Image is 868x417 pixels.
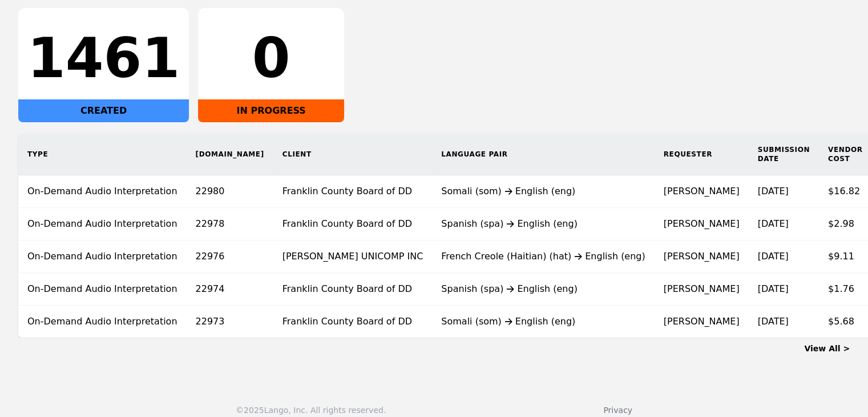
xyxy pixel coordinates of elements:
td: On-Demand Audio Interpretation [18,306,187,338]
td: 22978 [187,208,273,240]
th: Submission Date [749,134,819,175]
time: [DATE] [758,218,789,229]
td: 22976 [187,240,273,273]
td: [PERSON_NAME] [655,208,749,240]
td: On-Demand Audio Interpretation [18,273,187,306]
time: [DATE] [758,283,789,294]
time: [DATE] [758,186,789,197]
th: Type [18,134,187,175]
div: Spanish (spa) English (eng) [441,217,645,231]
td: On-Demand Audio Interpretation [18,208,187,240]
td: [PERSON_NAME] [655,306,749,338]
td: 22974 [187,273,273,306]
td: [PERSON_NAME] [655,240,749,273]
td: Franklin County Board of DD [273,273,433,306]
td: On-Demand Audio Interpretation [18,175,187,208]
div: French Creole (Haitian) (hat) English (eng) [441,250,645,263]
a: View All > [804,344,850,353]
td: [PERSON_NAME] UNICOMP INC [273,240,433,273]
th: Language Pair [432,134,654,175]
div: Somali (som) English (eng) [441,185,645,198]
div: © 2025 Lango, Inc. All rights reserved. [236,404,386,416]
td: [PERSON_NAME] [655,175,749,208]
time: [DATE] [758,251,789,262]
div: Spanish (spa) English (eng) [441,282,645,296]
td: Franklin County Board of DD [273,306,433,338]
th: Client [273,134,433,175]
th: Requester [655,134,749,175]
td: 22973 [187,306,273,338]
td: [PERSON_NAME] [655,273,749,306]
div: IN PROGRESS [198,99,344,122]
div: 0 [207,31,335,86]
td: On-Demand Audio Interpretation [18,240,187,273]
div: CREATED [18,99,189,122]
td: Franklin County Board of DD [273,208,433,240]
td: Franklin County Board of DD [273,175,433,208]
a: Privacy [603,406,632,415]
th: [DOMAIN_NAME] [187,134,273,175]
time: [DATE] [758,316,789,327]
div: 1461 [27,31,180,86]
div: Somali (som) English (eng) [441,315,645,328]
td: 22980 [187,175,273,208]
